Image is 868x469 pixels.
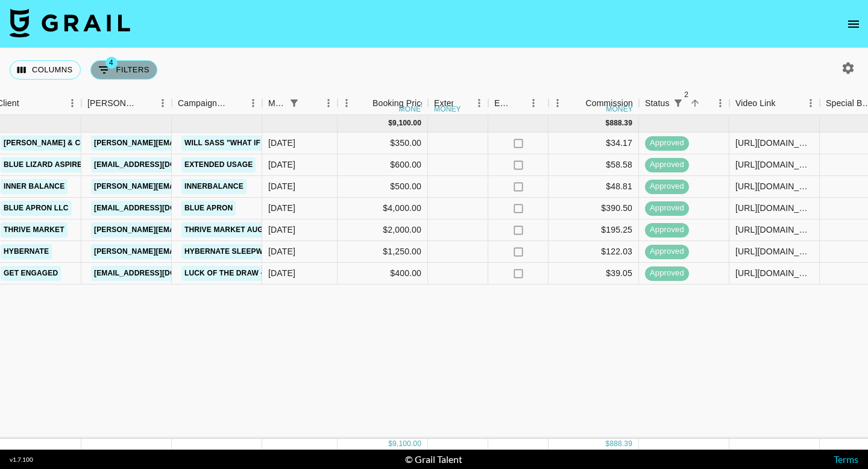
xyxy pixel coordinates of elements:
[645,137,689,149] span: approved
[606,105,633,113] div: money
[338,176,428,198] div: $500.00
[10,456,33,464] div: v 1.7.100
[645,224,689,236] span: approved
[549,94,567,112] button: Menu
[338,241,428,263] div: $1,250.00
[286,95,303,112] button: Show filters
[10,60,81,80] button: Select columns
[181,201,236,216] a: Blue Apron
[735,202,813,214] div: https://www.instagram.com/reel/DNjjy38Ormx/?igsh=MWJoc3Rsc3Uwbmxlag%3D%3D
[91,201,226,216] a: [EMAIL_ADDRESS][DOMAIN_NAME]
[670,95,687,112] div: 2 active filters
[286,95,303,112] div: 1 active filter
[549,263,639,285] div: $39.05
[81,92,172,115] div: Booker
[735,245,813,257] div: https://www.instagram.com/p/DNqpk7av83g/?img_index=1
[681,89,693,101] span: 2
[735,224,813,236] div: https://www.tiktok.com/@emmaseabourn/video/7543432569254071583
[645,181,689,192] span: approved
[338,198,428,219] div: $4,000.00
[181,179,247,194] a: Innerbalance
[645,268,689,279] span: approved
[137,95,154,112] button: Sort
[1,244,52,259] a: Hybernate
[511,95,528,112] button: Sort
[303,95,319,112] button: Sort
[87,92,137,115] div: [PERSON_NAME]
[91,136,350,151] a: [PERSON_NAME][EMAIL_ADDRESS][PERSON_NAME][DOMAIN_NAME]
[373,92,426,115] div: Booking Price
[841,12,866,36] button: open drawer
[639,92,729,115] div: Status
[645,203,689,214] span: approved
[399,105,426,113] div: money
[244,94,262,112] button: Menu
[356,95,373,112] button: Sort
[181,157,256,172] a: Extended Usage
[91,266,226,281] a: [EMAIL_ADDRESS][DOMAIN_NAME]
[711,94,729,112] button: Menu
[606,439,610,449] div: $
[105,57,118,69] span: 4
[268,224,295,236] div: Aug '25
[338,133,428,154] div: $350.00
[606,118,610,128] div: $
[388,439,392,449] div: $
[549,219,639,241] div: $195.25
[434,105,461,113] div: money
[735,180,813,192] div: https://www.tiktok.com/@kenzieanderson15/video/7540753352490093855?lang=en
[549,176,639,198] div: $48.81
[338,219,428,241] div: $2,000.00
[227,95,244,112] button: Sort
[1,201,72,216] a: Blue Apron LLC
[470,94,488,112] button: Menu
[319,94,338,112] button: Menu
[645,246,689,257] span: approved
[10,8,130,37] img: Grail Talent
[549,133,639,154] div: $34.17
[181,222,268,238] a: Thrive Market Aug.
[268,92,286,115] div: Month Due
[549,241,639,263] div: $122.03
[392,439,421,449] div: 9,100.00
[338,154,428,176] div: $600.00
[268,137,295,149] div: Aug '25
[172,92,262,115] div: Campaign (Type)
[91,222,350,238] a: [PERSON_NAME][EMAIL_ADDRESS][PERSON_NAME][DOMAIN_NAME]
[268,267,295,279] div: Aug '25
[63,94,81,112] button: Menu
[338,94,356,112] button: Menu
[687,95,703,112] button: Sort
[453,95,470,112] button: Sort
[154,94,172,112] button: Menu
[181,266,330,281] a: Luck of the Draw - [PERSON_NAME]
[90,60,157,80] button: Show filters
[405,453,462,465] div: © Grail Talent
[735,159,813,171] div: https://www.instagram.com/p/DN2OepAXFoj/
[670,95,687,112] button: Show filters
[19,95,36,112] button: Sort
[549,154,639,176] div: $58.58
[735,267,813,279] div: https://www.tiktok.com/@.valeriacenteno/video/7543087756994465055
[268,245,295,257] div: Aug '25
[178,92,227,115] div: Campaign (Type)
[268,180,295,192] div: Aug '25
[524,94,542,112] button: Menu
[91,179,288,194] a: [PERSON_NAME][EMAIL_ADDRESS][DOMAIN_NAME]
[776,95,793,112] button: Sort
[1,157,85,172] a: Blue Lizard Aspire
[268,159,295,171] div: Aug '25
[735,92,776,115] div: Video Link
[181,136,315,151] a: Will Sass "What if it takes me"
[802,94,820,112] button: Menu
[735,137,813,149] div: https://www.tiktok.com/@sarcar_/video/7536442182954142989
[494,92,511,115] div: Expenses: Remove Commission?
[91,244,350,259] a: [PERSON_NAME][EMAIL_ADDRESS][PERSON_NAME][DOMAIN_NAME]
[568,95,585,112] button: Sort
[549,198,639,219] div: $390.50
[1,179,68,194] a: Inner Balance
[1,136,105,151] a: [PERSON_NAME] & Co LLC
[729,92,820,115] div: Video Link
[609,439,632,449] div: 888.39
[388,118,392,128] div: $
